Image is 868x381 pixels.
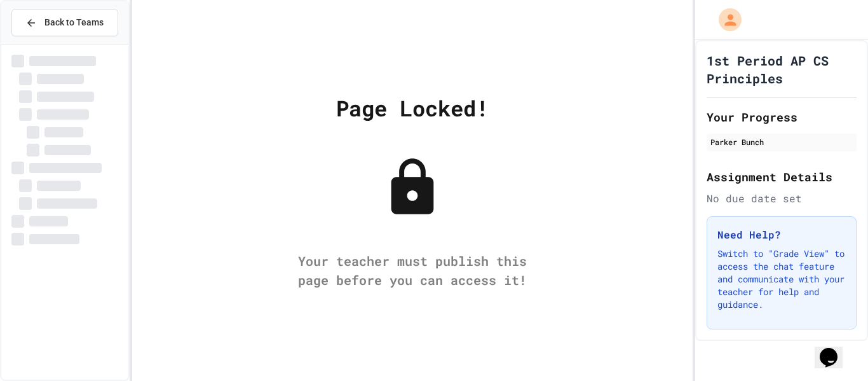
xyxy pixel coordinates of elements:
div: No due date set [707,191,857,206]
div: Parker Bunch [710,136,853,148]
div: Page Locked! [336,92,489,124]
h1: 1st Period AP CS Principles [707,52,857,87]
h2: Assignment Details [707,168,857,186]
p: Switch to "Grade View" to access the chat feature and communicate with your teacher for help and ... [717,247,846,311]
button: Back to Teams [11,9,118,36]
h2: Your Progress [707,108,857,126]
h3: Need Help? [717,227,846,242]
div: Your teacher must publish this page before you can access it! [285,251,539,289]
iframe: chat widget [815,330,855,368]
div: My Account [705,5,745,34]
span: Back to Teams [44,16,104,29]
